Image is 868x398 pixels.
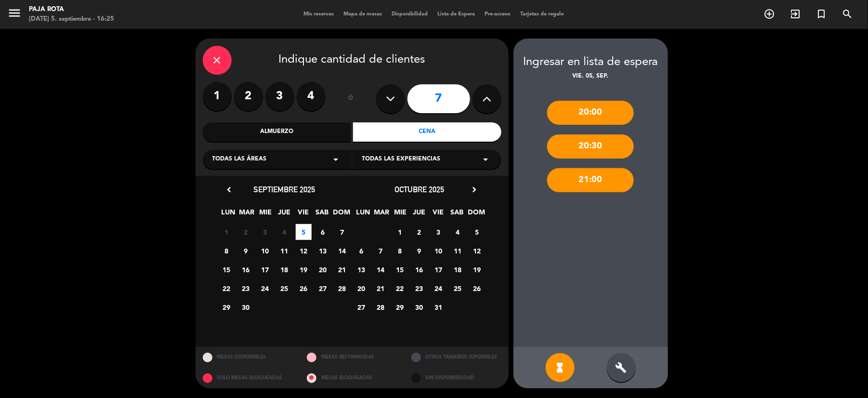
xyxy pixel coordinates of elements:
[431,299,447,315] span: 31
[373,262,389,278] span: 14
[547,168,634,192] div: 21:00
[431,243,447,259] span: 10
[355,207,371,223] span: LUN
[219,243,235,259] span: 8
[257,224,273,240] span: 3
[433,12,480,17] span: Lista de Espera
[238,262,254,278] span: 16
[449,207,465,223] span: SAB
[392,224,408,240] span: 1
[411,243,427,259] span: 9
[239,207,255,223] span: MAR
[450,224,466,240] span: 4
[392,243,408,259] span: 8
[547,134,634,159] div: 20:30
[211,54,223,66] i: close
[513,53,668,72] div: Ingresar en lista de espera
[411,299,427,315] span: 30
[354,243,369,259] span: 6
[257,262,273,278] span: 17
[430,207,446,223] span: VIE
[315,243,331,259] span: 13
[276,224,292,240] span: 4
[469,280,485,296] span: 26
[203,46,501,75] div: Indique cantidad de clientes
[404,347,509,368] div: OTROS TAMAÑOS DIPONIBLES
[203,122,351,142] div: Almuerzo
[339,12,387,17] span: Mapa de mesas
[276,262,292,278] span: 18
[393,207,408,223] span: MIE
[265,82,294,111] label: 3
[431,262,447,278] span: 17
[335,82,367,116] div: ó
[469,224,485,240] span: 5
[373,280,389,296] span: 21
[334,243,350,259] span: 14
[374,207,390,223] span: MAR
[790,8,802,20] i: exit_to_app
[354,299,369,315] span: 27
[431,280,447,296] span: 24
[392,262,408,278] span: 15
[764,8,776,20] i: add_circle_outline
[238,224,254,240] span: 2
[470,185,480,195] i: chevron_right
[373,243,389,259] span: 7
[300,347,404,368] div: MESAS RESTRINGIDAS
[353,122,501,142] div: Cena
[7,6,22,24] button: menu
[547,101,634,125] div: 20:00
[315,224,331,240] span: 6
[450,262,466,278] span: 18
[392,299,408,315] span: 29
[392,280,408,296] span: 22
[404,368,509,388] div: SIN DISPONIBILIDAD
[334,224,350,240] span: 7
[29,14,114,24] div: [DATE] 5. septiembre - 16:25
[234,82,263,111] label: 2
[395,185,444,194] span: octubre 2025
[314,207,330,223] span: SAB
[7,6,22,20] i: menu
[816,8,828,20] i: turned_in_not
[373,299,389,315] span: 28
[238,243,254,259] span: 9
[516,12,569,17] span: Tarjetas de regalo
[257,280,273,296] span: 24
[480,12,516,17] span: Pre-acceso
[468,207,484,223] span: DOM
[257,243,273,259] span: 10
[238,280,254,296] span: 23
[387,12,433,17] span: Disponibilidad
[212,155,267,164] span: Todas las áreas
[616,362,627,373] i: build
[296,243,312,259] span: 12
[354,280,369,296] span: 20
[431,224,447,240] span: 3
[258,207,274,223] span: MIE
[469,262,485,278] span: 19
[315,262,331,278] span: 20
[469,243,485,259] span: 12
[411,262,427,278] span: 16
[411,280,427,296] span: 23
[333,207,349,223] span: DOM
[219,224,235,240] span: 1
[354,262,369,278] span: 13
[276,280,292,296] span: 25
[296,262,312,278] span: 19
[196,347,300,368] div: MESAS DISPONIBLES
[450,243,466,259] span: 11
[238,299,254,315] span: 30
[315,280,331,296] span: 27
[411,207,427,223] span: JUE
[295,207,311,223] span: VIE
[480,154,492,165] i: arrow_drop_down
[219,299,235,315] span: 29
[411,224,427,240] span: 2
[196,368,300,388] div: SOLO MESAS BLOQUEADAS
[334,280,350,296] span: 28
[296,224,312,240] span: 5
[29,5,114,14] div: PAJA ROTA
